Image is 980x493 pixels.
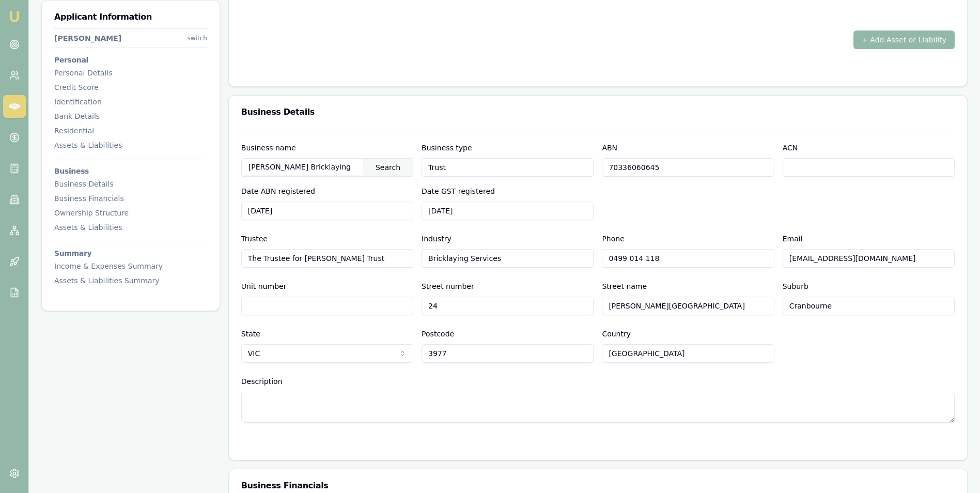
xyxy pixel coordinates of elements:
label: Business name [241,144,296,152]
input: YYYY-MM-DD [422,202,594,220]
label: Date GST registered [422,187,495,195]
div: switch [187,34,207,42]
label: Industry [422,235,452,243]
div: Assets & Liabilities Summary [54,275,207,286]
label: Email [783,235,803,243]
div: Search [363,159,413,176]
div: Personal Details [54,68,207,78]
label: ABN [602,144,617,152]
h3: Business Financials [241,482,955,490]
label: Suburb [783,282,808,290]
div: Identification [54,97,207,107]
label: Description [241,377,283,386]
div: Income & Expenses Summary [54,261,207,271]
label: Date ABN registered [241,187,315,195]
label: Street name [602,282,647,290]
img: emu-icon-u.png [8,10,21,23]
h3: Business Details [241,108,955,116]
div: [PERSON_NAME] [54,33,121,43]
label: ACN [783,144,798,152]
h3: Summary [54,250,207,257]
label: Unit number [241,282,287,290]
div: Ownership Structure [54,208,207,218]
label: Country [602,330,631,338]
div: Business Details [54,179,207,189]
input: Start typing to search for your industry [422,249,594,268]
label: State [241,330,260,338]
h3: Applicant Information [54,13,207,21]
h3: Business [54,167,207,175]
div: Bank Details [54,111,207,121]
div: Assets & Liabilities [54,222,207,233]
label: Phone [602,235,624,243]
label: Street number [422,282,474,290]
div: Business Financials [54,193,207,204]
div: Credit Score [54,82,207,93]
div: Residential [54,126,207,136]
label: Trustee [241,235,268,243]
h3: Personal [54,56,207,64]
input: YYYY-MM-DD [241,202,413,220]
input: Enter business name [242,159,363,175]
label: Postcode [422,330,454,338]
div: Assets & Liabilities [54,140,207,150]
label: Business type [422,144,472,152]
button: + Add Asset or Liability [853,30,955,49]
